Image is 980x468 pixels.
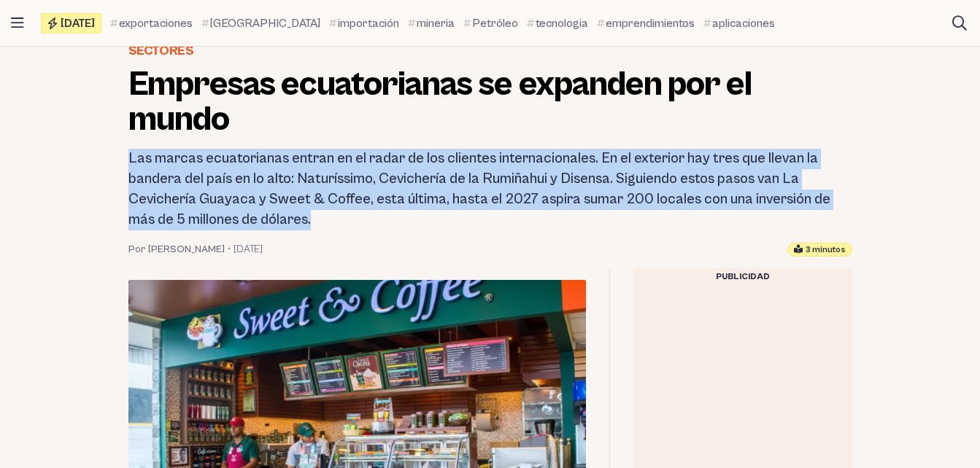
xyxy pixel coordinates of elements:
[712,15,775,32] span: aplicaciones
[633,268,852,286] div: Publicidad
[417,15,455,32] span: mineria
[606,15,695,32] span: emprendimientos
[536,15,588,32] span: tecnologia
[463,15,518,32] a: Petróleo
[234,242,263,257] time: 17 febrero, 2023 06:10
[128,149,852,230] h2: Las marcas ecuatorianas entran en el radar de los clientes internacionales. En el exterior hay tr...
[210,15,320,32] span: [GEOGRAPHIC_DATA]
[128,67,852,137] h1: Empresas ecuatorianas se expanden por el mundo
[128,242,225,257] a: Por [PERSON_NAME]
[119,15,193,32] span: exportaciones
[597,15,695,32] a: emprendimientos
[787,243,852,257] div: Tiempo estimado de lectura: 3 minutos
[472,15,518,32] span: Petróleo
[329,15,399,32] a: importación
[527,15,588,32] a: tecnologia
[61,17,95,29] span: [DATE]
[110,15,193,32] a: exportaciones
[703,15,775,32] a: aplicaciones
[338,15,399,32] span: importación
[228,242,231,257] span: •
[128,41,194,61] a: Sectores
[201,15,320,32] a: [GEOGRAPHIC_DATA]
[408,15,455,32] a: mineria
